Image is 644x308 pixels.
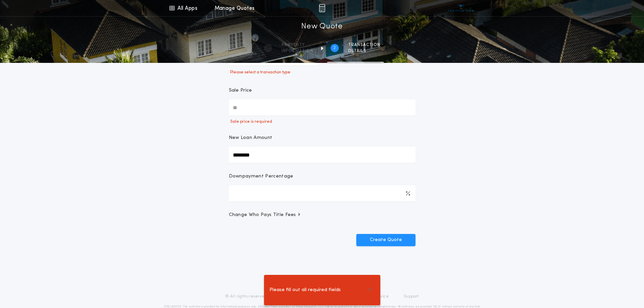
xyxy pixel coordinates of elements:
[229,147,415,163] input: New Loan Amount
[301,21,342,32] h1: New Quote
[229,185,415,202] input: Downpayment Percentage
[448,5,474,11] img: vs-icon
[229,70,415,75] p: Please select a transaction type
[229,119,415,124] p: Sale price is required
[333,45,336,51] h2: 2
[356,234,415,246] button: Create Quote
[229,212,415,218] button: Change Who Pays Title Fees
[282,42,313,48] span: Property
[348,42,380,48] span: Transaction
[319,4,325,12] img: img
[269,286,341,294] span: Please fill out all required fields
[229,135,272,141] p: New Loan Amount
[229,212,302,218] span: Change Who Pays Title Fees
[282,48,313,54] span: information
[348,48,380,54] span: details
[229,173,293,180] p: Downpayment Percentage
[229,87,252,94] p: Sale Price
[229,99,415,116] input: Sale Price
